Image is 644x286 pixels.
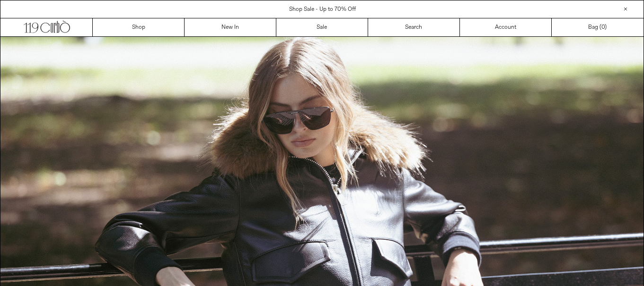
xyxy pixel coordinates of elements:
[460,18,552,36] a: Account
[93,18,185,36] a: Shop
[601,24,605,31] span: 0
[368,18,460,36] a: Search
[552,18,644,36] a: Bag ()
[185,18,276,36] a: New In
[601,23,607,32] span: )
[289,6,356,13] a: Shop Sale - Up to 70% Off
[276,18,368,36] a: Sale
